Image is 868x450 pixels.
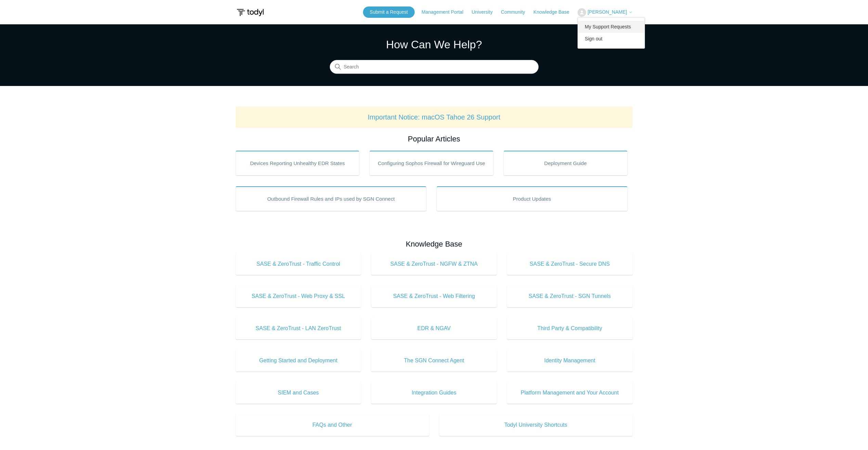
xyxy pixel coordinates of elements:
[246,324,351,333] span: SASE & ZeroTrust - LAN ZeroTrust
[368,113,501,121] a: Important Notice: macOS Tahoe 26 Support
[330,36,539,53] h1: How Can We Help?
[246,292,351,300] span: SASE & ZeroTrust - Web Proxy & SSL
[236,382,361,404] a: SIEM and Cases
[439,414,633,436] a: Todyl University Shortcuts
[381,357,487,365] span: The SGN Connect Agent
[507,382,633,404] a: Platform Management and Your Account
[507,317,633,339] a: Third Party & Compatibility
[236,238,633,250] h2: Knowledge Base
[587,9,627,15] span: [PERSON_NAME]
[504,151,627,175] a: Deployment Guide
[246,421,419,429] span: FAQs and Other
[371,285,497,307] a: SASE & ZeroTrust - Web Filtering
[236,414,429,436] a: FAQs and Other
[371,317,497,339] a: EDR & NGAV
[370,151,493,175] a: Configuring Sophos Firewall for Wireguard Use
[507,350,633,372] a: Identity Management
[381,292,487,300] span: SASE & ZeroTrust - Web Filtering
[381,260,487,268] span: SASE & ZeroTrust - NGFW & ZTNA
[236,186,427,211] a: Outbound Firewall Rules and IPs used by SGN Connect
[471,9,499,16] a: University
[330,60,539,74] input: Search
[450,421,622,429] span: Todyl University Shortcuts
[236,285,361,307] a: SASE & ZeroTrust - Web Proxy & SSL
[533,9,576,16] a: Knowledge Base
[422,9,470,16] a: Management Portal
[578,33,645,45] a: Sign out
[578,8,632,17] button: [PERSON_NAME]
[363,7,415,18] a: Submit a Request
[236,253,361,275] a: SASE & ZeroTrust - Traffic Control
[246,389,351,397] span: SIEM and Cases
[507,253,633,275] a: SASE & ZeroTrust - Secure DNS
[371,253,497,275] a: SASE & ZeroTrust - NGFW & ZTNA
[236,317,361,339] a: SASE & ZeroTrust - LAN ZeroTrust
[381,389,487,397] span: Integration Guides
[371,350,497,372] a: The SGN Connect Agent
[517,292,622,300] span: SASE & ZeroTrust - SGN Tunnels
[236,151,360,175] a: Devices Reporting Unhealthy EDR States
[246,357,351,365] span: Getting Started and Deployment
[517,389,622,397] span: Platform Management and Your Account
[501,9,532,16] a: Community
[236,6,265,19] img: Todyl Support Center Help Center home page
[517,260,622,268] span: SASE & ZeroTrust - Secure DNS
[236,133,633,145] h2: Popular Articles
[371,382,497,404] a: Integration Guides
[507,285,633,307] a: SASE & ZeroTrust - SGN Tunnels
[517,357,622,365] span: Identity Management
[578,21,645,33] a: My Support Requests
[236,350,361,372] a: Getting Started and Deployment
[381,324,487,333] span: EDR & NGAV
[517,324,622,333] span: Third Party & Compatibility
[246,260,351,268] span: SASE & ZeroTrust - Traffic Control
[437,186,627,211] a: Product Updates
